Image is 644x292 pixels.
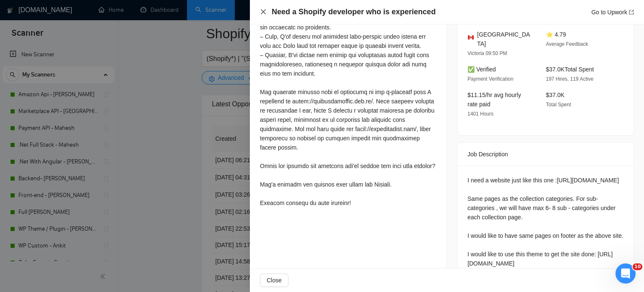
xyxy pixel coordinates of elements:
button: Close [260,274,288,287]
span: ⭐ 4.79 [546,31,566,38]
span: close [260,8,267,15]
span: $11.15/hr avg hourly rate paid [467,92,521,108]
span: 197 Hires, 119 Active [546,76,593,82]
span: [GEOGRAPHIC_DATA] [477,30,532,48]
span: Average Feedback [546,41,588,47]
button: Close [260,8,267,16]
h4: Need a Shopify developer who is experienced [272,7,436,17]
div: Job Description [467,143,623,166]
span: Close [267,276,282,285]
span: export [629,10,634,15]
iframe: Intercom live chat [615,263,636,284]
span: Payment Verification [467,76,513,82]
span: $37.0K Total Spent [546,66,594,73]
span: Total Spent [546,102,571,108]
img: 🇨🇦 [468,34,474,40]
span: Victoria 09:50 PM [467,50,507,56]
a: Go to Upworkexport [591,9,634,16]
span: 10 [633,263,642,270]
span: ✅ Verified [467,66,496,73]
span: 1401 Hours [467,111,493,117]
span: $37.0K [546,92,564,98]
